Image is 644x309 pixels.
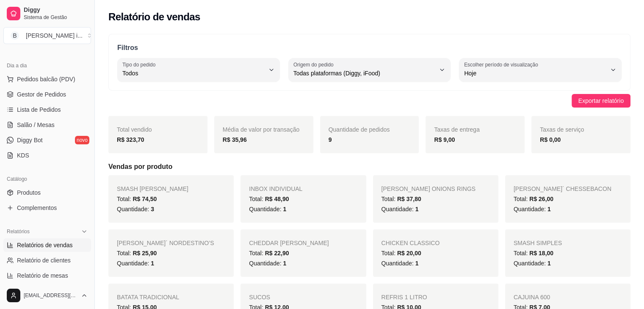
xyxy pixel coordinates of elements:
[17,271,68,280] span: Relatório de mesas
[17,121,55,129] span: Salão / Mesas
[3,88,91,101] a: Gestor de Pedidos
[11,31,19,40] span: B
[3,186,91,199] a: Produtos
[26,31,83,40] div: [PERSON_NAME] i ...
[249,240,329,246] span: CHEDDAR [PERSON_NAME]
[3,172,91,186] div: Catálogo
[3,3,91,24] a: DiggySistema de Gestão
[547,206,551,212] span: 1
[17,151,29,160] span: KDS
[17,75,75,83] span: Pedidos balcão (PDV)
[381,206,419,212] span: Quantidade:
[24,6,88,14] span: Diggy
[117,260,154,267] span: Quantidade:
[381,196,421,202] span: Total:
[249,196,289,202] span: Total:
[249,185,302,192] span: INBOX INDIVIDUAL
[117,250,157,257] span: Total:
[529,196,553,202] span: R$ 26,00
[151,260,154,267] span: 1
[381,240,440,246] span: CHICKEN CLASSICO
[514,250,553,257] span: Total:
[578,96,624,105] span: Exportar relatório
[17,241,73,249] span: Relatórios de vendas
[117,185,188,192] span: SMASH [PERSON_NAME]
[3,285,91,306] button: [EMAIL_ADDRESS][DOMAIN_NAME]
[3,103,91,116] a: Lista de Pedidos
[514,260,551,267] span: Quantidade:
[249,294,270,301] span: SUCOS
[547,260,551,267] span: 1
[3,72,91,86] button: Pedidos balcão (PDV)
[117,206,154,212] span: Quantidade:
[514,185,611,192] span: [PERSON_NAME]´ CHESSEBACON
[17,256,71,265] span: Relatório de clientes
[434,136,455,143] strong: R$ 9,00
[133,196,157,202] span: R$ 74,50
[108,10,200,24] h2: Relatório de vendas
[223,136,247,143] strong: R$ 35,96
[434,126,479,133] span: Taxas de entrega
[17,90,66,99] span: Gestor de Pedidos
[17,188,41,197] span: Produtos
[397,196,421,202] span: R$ 37,80
[415,206,419,212] span: 1
[540,136,561,143] strong: R$ 0,00
[464,69,606,77] span: Hoje
[265,196,289,202] span: R$ 48,90
[3,133,91,147] a: Diggy Botnovo
[117,58,280,82] button: Tipo do pedidoTodos
[514,206,551,212] span: Quantidade:
[249,206,286,212] span: Quantidade:
[108,162,630,172] h5: Vendas por produto
[17,136,43,144] span: Diggy Bot
[293,61,336,68] label: Origem do pedido
[249,250,289,257] span: Total:
[381,260,419,267] span: Quantidade:
[397,250,421,257] span: R$ 20,00
[459,58,622,82] button: Escolher período de visualizaçãoHoje
[223,126,299,133] span: Média de valor por transação
[283,206,286,212] span: 1
[151,206,154,212] span: 3
[117,196,157,202] span: Total:
[3,59,91,72] div: Dia a dia
[117,294,179,301] span: BATATA TRADICIONAL
[265,250,289,257] span: R$ 22,90
[572,94,630,108] button: Exportar relatório
[293,69,436,77] span: Todas plataformas (Diggy, iFood)
[3,27,91,44] button: Select a team
[122,61,158,68] label: Tipo do pedido
[117,126,152,133] span: Total vendido
[3,149,91,162] a: KDS
[117,43,622,53] p: Filtros
[540,126,584,133] span: Taxas de serviço
[117,136,144,143] strong: R$ 323,70
[3,238,91,252] a: Relatórios de vendas
[381,294,427,301] span: REFRIS 1 LITRO
[381,250,421,257] span: Total:
[117,240,214,246] span: [PERSON_NAME]´ NORDESTINO’S
[329,126,390,133] span: Quantidade de pedidos
[17,204,57,212] span: Complementos
[283,260,286,267] span: 1
[3,254,91,267] a: Relatório de clientes
[24,292,77,299] span: [EMAIL_ADDRESS][DOMAIN_NAME]
[3,269,91,282] a: Relatório de mesas
[133,250,157,257] span: R$ 25,90
[529,250,553,257] span: R$ 18,00
[3,118,91,132] a: Salão / Mesas
[381,185,475,192] span: [PERSON_NAME] ONIONS RINGS
[514,294,550,301] span: CAJUINA 600
[514,240,562,246] span: SMASH SIMPLES
[7,228,30,235] span: Relatórios
[3,201,91,215] a: Complementos
[122,69,265,77] span: Todos
[329,136,332,143] strong: 9
[514,196,553,202] span: Total:
[464,61,541,68] label: Escolher período de visualização
[17,105,61,114] span: Lista de Pedidos
[415,260,419,267] span: 1
[249,260,286,267] span: Quantidade:
[24,14,88,21] span: Sistema de Gestão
